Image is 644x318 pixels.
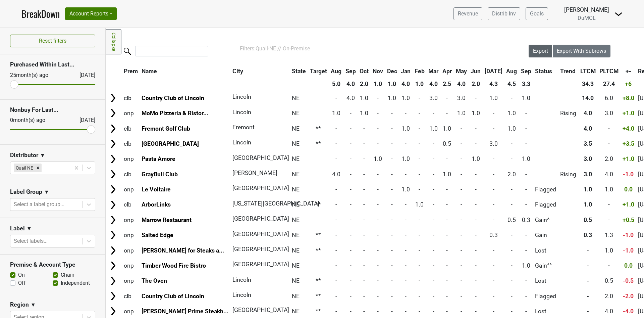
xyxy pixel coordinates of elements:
span: -1.0 [623,171,634,178]
span: - [391,217,393,223]
th: Target: activate to sort column ascending [308,65,329,77]
img: Arrow right [108,93,118,103]
th: City: activate to sort column ascending [231,65,286,77]
span: - [419,217,420,223]
th: 34.3 [579,78,597,90]
span: - [525,110,527,117]
span: 1.0 [522,95,530,101]
th: Feb: activate to sort column ascending [413,65,426,77]
div: 0 month(s) ago [10,116,63,124]
span: 2.0 [605,155,613,162]
span: - [419,171,420,178]
span: +1.0 [623,155,634,162]
span: NE [292,140,300,147]
h3: Region [10,301,29,308]
span: - [391,110,393,117]
span: Trend [560,68,576,75]
span: Lincoln [232,109,251,116]
span: 3.0 [584,171,592,178]
span: - [511,186,513,193]
span: - [335,140,337,147]
span: - [350,155,352,162]
span: [GEOGRAPHIC_DATA] [232,154,289,161]
th: +-: activate to sort column ascending [621,65,636,77]
a: The Oven [142,277,167,284]
span: 4.0 [584,110,592,117]
span: 0.0 [624,186,633,193]
span: NE [292,155,300,162]
span: - [433,217,434,223]
td: onp [122,182,140,197]
a: Pasta Amore [142,155,175,162]
span: - [525,201,527,208]
a: Salted Edge [142,232,173,238]
img: Arrow right [108,139,118,149]
th: &nbsp;: activate to sort column ascending [106,65,121,77]
span: - [608,217,610,223]
span: - [350,125,352,132]
span: - [363,217,365,223]
th: 4.3 [483,78,504,90]
span: +8.0 [623,95,634,101]
span: - [525,171,527,178]
span: 3.0 [429,95,438,101]
span: 1.0 [374,155,382,162]
span: - [419,155,420,162]
button: Export [529,45,553,57]
button: Account Reports [65,7,117,20]
span: NE [292,171,300,178]
th: Aug: activate to sort column ascending [329,65,343,77]
span: - [446,186,448,193]
h3: Label [10,225,25,232]
span: - [433,140,434,147]
span: 3.0 [584,155,592,162]
span: 1.0 [415,201,424,208]
span: - [419,110,420,117]
span: +- [626,68,631,75]
span: - [511,155,513,162]
th: Jan: activate to sort column ascending [399,65,412,77]
span: - [405,140,407,147]
td: clb [122,167,140,181]
span: - [493,171,494,178]
td: onp [122,106,140,121]
img: Arrow right [108,306,118,316]
a: [PERSON_NAME] for Steaks a... [142,247,224,254]
th: 5.0 [329,78,343,90]
span: Quail-NE // On-Premise [256,45,310,52]
span: 3.5 [584,140,592,147]
span: - [335,201,337,208]
th: Jun: activate to sort column ascending [469,65,482,77]
span: 1.0 [472,110,480,117]
button: Reset filters [10,35,95,47]
span: 0.5 [507,217,516,223]
span: 1.0 [429,125,438,132]
span: Lincoln [232,139,251,146]
span: - [335,186,337,193]
th: May: activate to sort column ascending [454,65,469,77]
span: - [363,186,365,193]
span: - [608,125,610,132]
span: Lincoln [232,93,251,100]
a: BreakDown [21,7,60,21]
span: - [433,110,434,117]
img: Arrow right [108,276,118,286]
span: 3.0 [489,140,498,147]
span: 1.0 [443,125,451,132]
img: Arrow right [108,108,118,118]
span: - [377,186,379,193]
span: NE [292,201,300,208]
span: - [461,217,462,223]
span: - [377,140,379,147]
th: 1.0 [371,78,385,90]
span: - [461,171,462,178]
span: LTCM [580,68,596,75]
span: - [350,140,352,147]
span: 1.0 [457,110,466,117]
td: Rising [558,106,578,121]
td: Flagged [534,182,558,197]
th: Name: activate to sort column ascending [140,65,230,77]
th: PLTCM: activate to sort column ascending [598,65,620,77]
td: onp [122,213,140,227]
img: Arrow right [108,291,118,301]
